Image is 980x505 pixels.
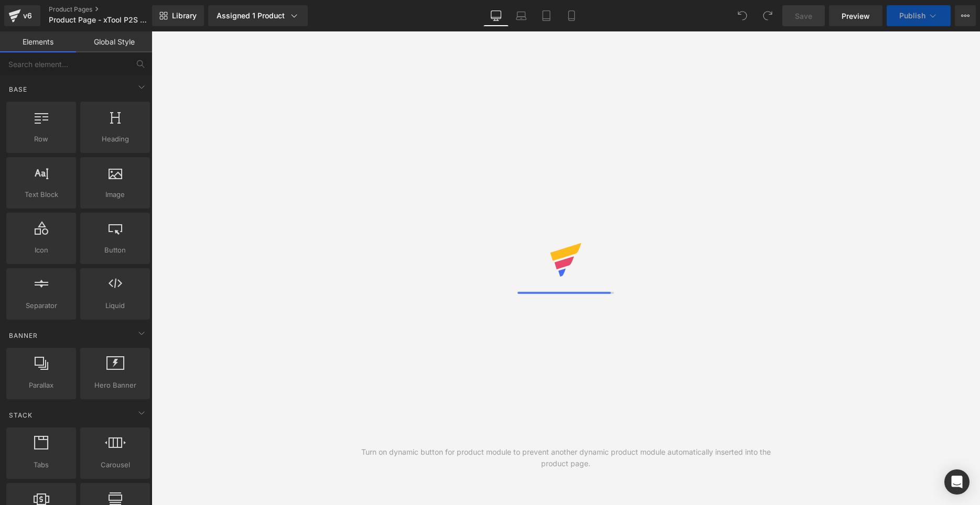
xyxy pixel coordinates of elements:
span: Hero Banner [83,380,147,391]
div: v6 [21,9,34,23]
a: Desktop [483,5,509,26]
div: Turn on dynamic button for product module to prevent another dynamic product module automatically... [359,446,773,469]
a: New Library [152,5,204,26]
span: Button [83,245,147,256]
div: Open Intercom Messenger [944,469,970,495]
span: Text Block [9,189,73,200]
span: Image [83,189,147,200]
span: Heading [83,134,147,145]
span: Stack [8,410,34,420]
span: Liquid [83,300,147,311]
a: Tablet [534,5,559,26]
span: Product Page - xTool P2S Cutter [49,16,149,24]
a: v6 [4,5,40,26]
span: Preview [842,10,870,21]
button: More [955,5,976,26]
a: Mobile [559,5,584,26]
button: Redo [757,5,778,26]
span: Parallax [9,380,73,391]
span: Library [172,11,197,20]
span: Carousel [83,459,147,470]
span: Banner [8,331,39,341]
span: Tabs [9,459,73,470]
a: Preview [829,5,882,26]
div: Assigned 1 Product [217,10,299,21]
span: Save [795,10,812,21]
span: Base [8,84,28,94]
span: Separator [9,300,73,311]
a: Global Style [76,31,152,52]
a: Product Pages [49,5,169,14]
button: Publish [887,5,951,26]
span: Icon [9,245,73,256]
span: Publish [899,12,925,20]
span: Row [9,134,73,145]
a: Laptop [509,5,534,26]
button: Undo [732,5,753,26]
